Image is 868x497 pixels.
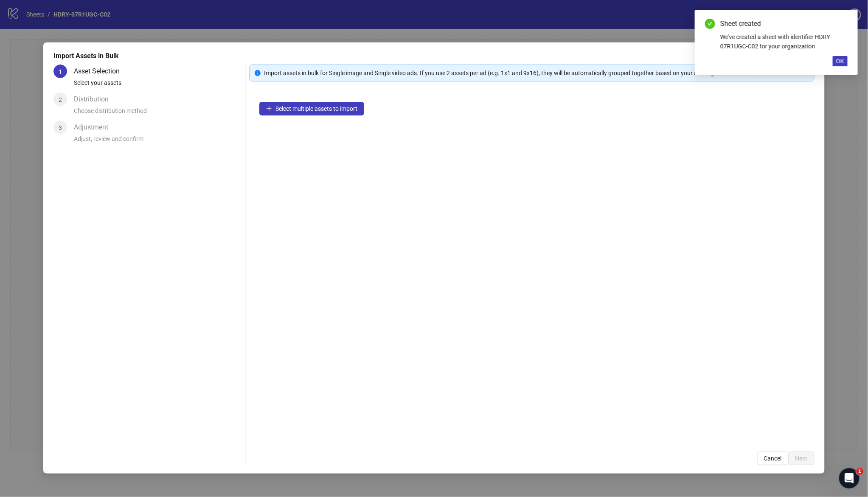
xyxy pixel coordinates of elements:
[266,106,272,112] span: plus
[764,455,782,462] span: Cancel
[789,452,815,465] button: Next
[74,78,242,93] div: Select your assets
[74,134,242,149] div: Adjust, review and confirm
[74,65,126,78] div: Asset Selection
[833,56,848,66] button: OK
[264,68,809,78] div: Import assets in bulk for Single image and Single video ads. If you use 2 assets per ad (e.g. 1x1...
[275,105,357,112] span: Select multiple assets to import
[720,19,848,29] div: Sheet created
[705,19,715,29] span: check-circle
[857,468,863,475] span: 1
[74,106,242,121] div: Choose distribution method
[255,70,261,76] span: info-circle
[59,124,62,131] span: 3
[59,96,62,103] span: 2
[59,68,62,75] span: 1
[836,58,844,65] span: OK
[259,102,364,115] button: Select multiple assets to import
[839,468,860,489] iframe: Intercom live chat
[720,32,848,51] div: We've created a sheet with identifier HDRY-07R1UGC-C02 for your organization
[74,93,115,106] div: Distribution
[74,121,115,134] div: Adjustment
[757,452,789,465] button: Cancel
[53,51,815,61] div: Import Assets in Bulk
[838,19,848,28] a: Close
